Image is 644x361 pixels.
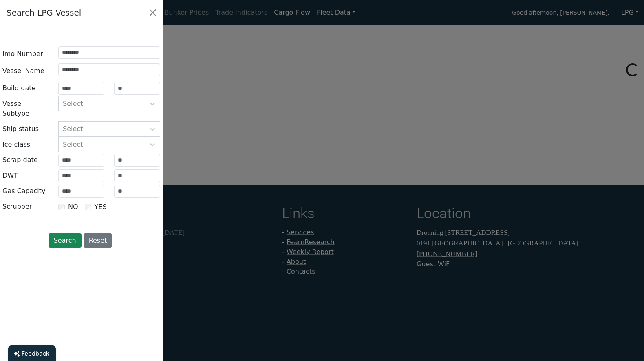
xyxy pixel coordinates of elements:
[68,202,78,212] label: NO
[2,183,46,199] label: Gas Capacity
[2,152,38,168] label: Scrap date
[7,7,81,19] div: Search LPG Vessel
[84,233,112,248] button: Reset
[95,202,107,212] label: YES
[2,168,18,183] label: DWT
[2,80,35,96] label: Build date
[146,6,159,19] button: Close
[49,233,82,248] button: Search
